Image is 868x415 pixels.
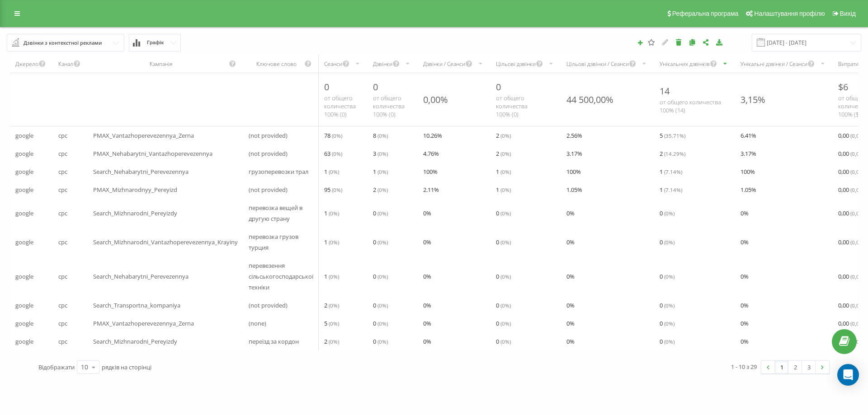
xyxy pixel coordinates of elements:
span: (not provided) [249,130,288,141]
i: Копіювати звіт [689,39,696,45]
span: 0 % [423,318,431,329]
span: 3.17 % [566,148,582,159]
span: от общего количества 100% ( 0 ) [373,94,405,118]
div: Кампанія [93,60,229,68]
span: 100 % [423,166,438,177]
span: cpc [58,208,67,219]
span: cpc [58,184,67,195]
span: 1.05 % [741,184,756,195]
span: google [15,208,33,219]
span: cpc [58,300,67,311]
span: ( 0 %) [377,168,388,175]
span: (none) [249,318,266,329]
span: Search_Mizhnarodni_Vantazhoperevezennya_Krayiny [93,237,238,247]
span: Search_Mizhnarodni_Pereyizdy [93,208,177,219]
span: 2 [324,300,339,311]
span: 3.17 % [741,148,756,159]
span: 14 [660,85,670,97]
span: Search_Mizhnarodni_Pereyizdy [93,336,177,347]
span: ( 0 %) [332,150,342,157]
span: 0 [496,208,511,219]
span: 0 [496,336,511,347]
span: 0 [373,208,388,219]
span: 1 [660,184,682,195]
span: 0 % [741,237,749,247]
span: google [15,166,33,177]
span: 0 [660,271,675,282]
i: Звіт за замовчуванням. Завжди завантажувати цей звіт першим при відкритті Аналітики. [648,39,656,45]
span: 2 [324,336,339,347]
span: 2.11 % [423,184,439,195]
span: cpc [58,166,67,177]
span: 0 [496,237,511,247]
span: рядків на сторінці [102,363,151,371]
div: 10 [81,363,88,372]
div: 44 500,00% [566,93,613,106]
span: google [15,148,33,159]
span: ( 7.14 %) [664,168,682,175]
span: ( 0 %) [329,320,339,327]
span: 2.56 % [566,130,582,141]
span: ( 0 %) [329,238,339,246]
span: cpc [58,336,67,347]
a: 1 [775,361,788,373]
span: 3 [373,148,388,159]
span: 0 [496,81,501,93]
span: 100 % [741,166,755,177]
span: 0 [496,271,511,282]
span: ( 0 %) [377,186,388,193]
span: 1 [324,166,339,177]
span: google [15,271,33,282]
span: переїзд за кордон [249,336,299,347]
span: ( 35.71 %) [664,132,685,139]
span: cpc [58,271,67,282]
span: от общего количества 100% ( 0 ) [496,94,528,118]
span: 0 [373,81,378,93]
div: Унікальних дзвінків [660,60,710,68]
div: 0,00% [423,93,448,106]
span: ( 0 %) [329,302,339,309]
span: 0 % [566,300,575,311]
i: Завантажити звіт [716,39,723,45]
span: google [15,318,33,329]
span: 0 [660,318,675,329]
span: $ 6 [838,81,848,93]
span: перевозка грузов турция [249,231,313,253]
span: 5 [660,130,685,141]
span: ( 0 %) [500,302,511,309]
span: Відображати [38,363,75,371]
span: 1 [496,184,511,195]
div: 3,15% [741,93,765,106]
span: Search_Nehabarytni_Perevezennya [93,166,189,177]
span: ( 0 %) [500,238,511,246]
div: Ключове слово [249,60,304,68]
span: ( 0 %) [377,210,388,217]
span: 0 % [566,237,575,247]
span: 0 % [423,336,431,347]
span: ( 0 %) [377,238,388,246]
span: ( 0 %) [329,338,339,345]
span: Реферальна програма [672,10,739,17]
span: 0 % [566,271,575,282]
a: 2 [788,361,802,373]
span: 5 [324,318,339,329]
div: Канал [58,60,73,68]
span: 63 [324,148,342,159]
span: ( 0 %) [500,320,511,327]
span: перевезення сільськогосподарської техніки [249,260,313,293]
span: 0 % [741,208,749,219]
span: 0 % [423,271,431,282]
span: 0 [660,300,675,311]
span: ( 0 %) [377,338,388,345]
i: Редагувати звіт [661,39,669,45]
span: 0 [496,300,511,311]
span: ( 0 %) [377,273,388,280]
span: cpc [58,130,67,141]
span: ( 0 %) [664,302,675,309]
div: Унікальні дзвінки / Сеанси [741,60,807,68]
span: 8 [373,130,388,141]
span: cpc [58,148,67,159]
span: ( 0 %) [377,320,388,327]
div: Дзвінки [373,60,392,68]
span: 0 % [741,318,749,329]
